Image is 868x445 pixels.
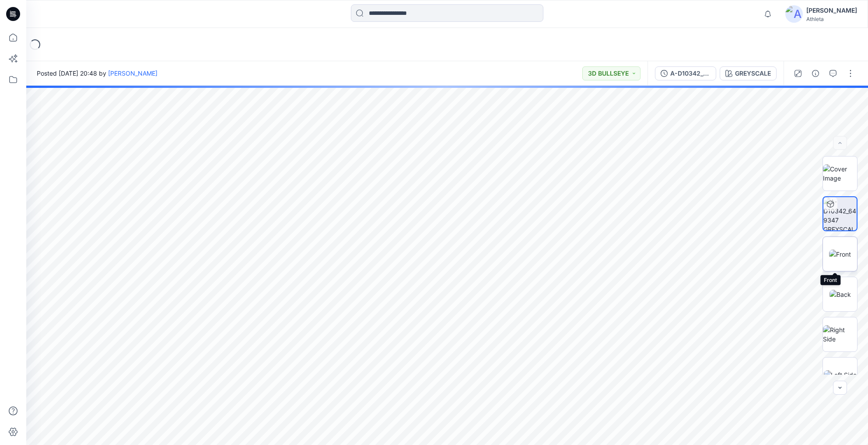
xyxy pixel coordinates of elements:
img: Back [829,290,851,299]
button: A-D10342_649347 [655,66,716,80]
img: A-D10342_649347 GREYSCALE [823,197,857,230]
img: Front [829,250,851,259]
div: [PERSON_NAME] [806,5,857,16]
button: GREYSCALE [720,66,777,80]
div: Athleta [806,16,857,22]
div: GREYSCALE [735,69,771,78]
a: [PERSON_NAME] [108,70,157,77]
button: Details [808,66,822,80]
img: Cover Image [823,164,857,183]
span: Posted [DATE] 20:48 by [37,69,157,78]
img: Left Side [824,370,857,379]
img: avatar [785,5,803,23]
div: A-D10342_649347 [670,69,710,78]
img: Right Side [823,325,857,344]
